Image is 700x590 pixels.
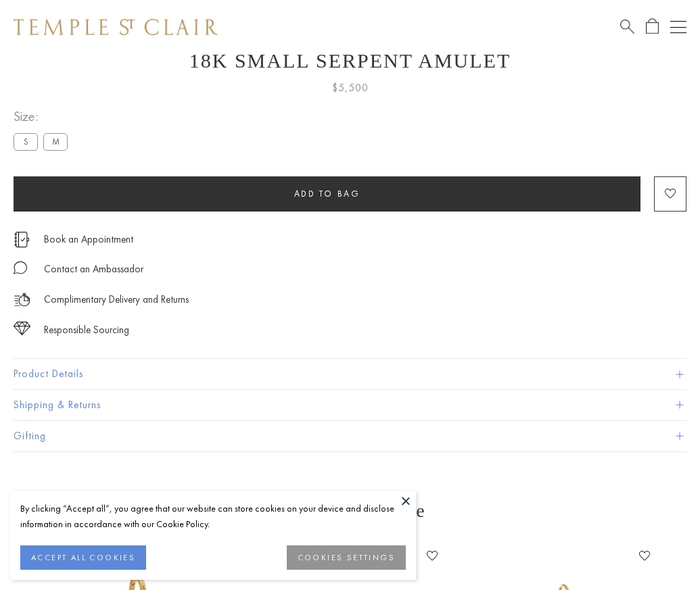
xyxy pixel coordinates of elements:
img: icon_sourcing.svg [14,322,30,335]
a: Book an Appointment [44,232,133,247]
button: Product Details [14,359,686,389]
img: Temple St. Clair [14,19,218,35]
div: Contact an Ambassador [44,261,143,278]
label: M [43,133,68,150]
div: Responsible Sourcing [44,322,129,339]
button: Gifting [14,421,686,451]
span: Add to bag [294,188,360,199]
span: $5,500 [332,79,369,97]
div: By clicking “Accept all”, you agree that our website can store cookies on your device and disclos... [20,501,406,532]
h1: 18K Small Serpent Amulet [14,49,686,72]
img: icon_appointment.svg [14,232,30,247]
img: icon_delivery.svg [14,291,30,308]
span: Size: [14,105,73,128]
button: ACCEPT ALL COOKIES [20,545,146,570]
button: Shipping & Returns [14,390,686,420]
img: MessageIcon-01_2.svg [14,261,27,274]
a: Open Shopping Bag [646,18,659,35]
p: Complimentary Delivery and Returns [44,291,189,308]
button: Add to bag [14,176,640,212]
label: S [14,133,38,150]
button: COOKIES SETTINGS [287,545,406,570]
a: Search [620,18,634,35]
button: Open navigation [670,19,686,35]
